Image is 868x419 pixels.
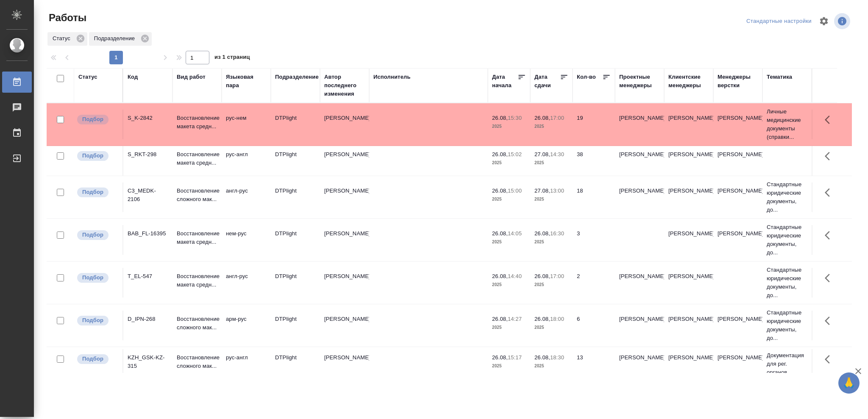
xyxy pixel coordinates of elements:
[177,229,217,246] p: Восстановление макета средн...
[668,73,709,90] div: Клиентские менеджеры
[177,73,206,81] div: Вид работ
[664,225,713,255] td: [PERSON_NAME]
[619,73,660,90] div: Проектные менеджеры
[534,362,568,370] p: 2025
[615,110,664,139] td: [PERSON_NAME]
[550,187,564,194] p: 13:00
[76,315,118,326] div: Можно подбирать исполнителей
[718,114,758,122] p: [PERSON_NAME]
[320,146,369,176] td: [PERSON_NAME]
[664,146,713,176] td: [PERSON_NAME]
[320,349,369,379] td: [PERSON_NAME]
[492,195,526,204] p: 2025
[573,311,615,340] td: 6
[271,268,320,298] td: DTPlight
[320,225,369,255] td: [PERSON_NAME]
[718,150,758,159] p: [PERSON_NAME]
[222,311,271,340] td: арм-рус
[820,182,840,203] button: Здесь прячутся важные кнопки
[47,32,87,46] div: Статус
[492,273,508,279] p: 26.08,
[492,73,517,90] div: Дата начала
[534,238,568,246] p: 2025
[615,311,664,340] td: [PERSON_NAME]
[508,230,522,237] p: 14:05
[718,353,758,362] p: [PERSON_NAME]
[534,281,568,289] p: 2025
[534,354,550,361] p: 26.08,
[573,146,615,176] td: 38
[177,114,217,131] p: Восстановление макета средн...
[492,159,526,167] p: 2025
[128,315,168,323] div: D_IPN-268
[534,273,550,279] p: 26.08,
[320,268,369,298] td: [PERSON_NAME]
[320,311,369,340] td: [PERSON_NAME]
[47,11,86,25] span: Работы
[492,115,508,121] p: 26.08,
[271,311,320,340] td: DTPlight
[508,187,522,194] p: 15:00
[664,110,713,139] td: [PERSON_NAME]
[94,34,138,43] p: Подразделение
[767,351,807,377] p: Документация для рег. органов
[82,115,103,124] p: Подбор
[76,150,118,162] div: Можно подбирать исполнителей
[664,182,713,212] td: [PERSON_NAME]
[534,122,568,131] p: 2025
[76,353,118,365] div: Можно подбирать исполнителей
[128,353,168,370] div: KZH_GSK-KZ-315
[492,281,526,289] p: 2025
[271,110,320,139] td: DTPlight
[550,115,564,121] p: 17:00
[128,272,168,281] div: T_EL-547
[534,151,550,157] p: 27.08,
[744,15,814,28] div: split button
[573,268,615,298] td: 2
[767,108,807,141] p: Личные медицинские документы (справки...
[834,13,852,29] span: Посмотреть информацию
[767,266,807,300] p: Стандартные юридические документы, до...
[128,114,168,122] div: S_K-2842
[82,273,103,282] p: Подбор
[615,146,664,176] td: [PERSON_NAME]
[76,187,118,198] div: Можно подбирать исполнителей
[767,180,807,214] p: Стандартные юридические документы, до...
[177,187,217,204] p: Восстановление сложного мак...
[508,151,522,157] p: 15:02
[814,11,834,31] span: Настроить таблицу
[76,229,118,241] div: Можно подбирать исполнителей
[222,182,271,212] td: англ-рус
[573,110,615,139] td: 19
[820,268,840,288] button: Здесь прячутся важные кнопки
[820,110,840,130] button: Здесь прячутся важные кнопки
[82,188,103,196] p: Подбор
[492,230,508,237] p: 26.08,
[275,73,319,81] div: Подразделение
[128,150,168,159] div: S_RKT-298
[492,238,526,246] p: 2025
[271,146,320,176] td: DTPlight
[324,73,365,98] div: Автор последнего изменения
[222,146,271,176] td: рус-англ
[718,73,758,90] div: Менеджеры верстки
[550,316,564,322] p: 18:00
[320,110,369,139] td: [PERSON_NAME]
[222,268,271,298] td: англ-рус
[820,349,840,369] button: Здесь прячутся важные кнопки
[820,311,840,331] button: Здесь прячутся важные кнопки
[128,73,138,81] div: Код
[508,354,522,361] p: 15:17
[492,187,508,194] p: 26.08,
[767,73,792,81] div: Тематика
[573,349,615,379] td: 13
[534,159,568,167] p: 2025
[718,187,758,195] p: [PERSON_NAME]
[222,110,271,139] td: рус-нем
[492,151,508,157] p: 26.08,
[767,223,807,257] p: Стандартные юридические документы, до...
[718,229,758,238] p: [PERSON_NAME]
[573,225,615,255] td: 3
[128,229,168,238] div: BAB_FL-16395
[78,73,97,81] div: Статус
